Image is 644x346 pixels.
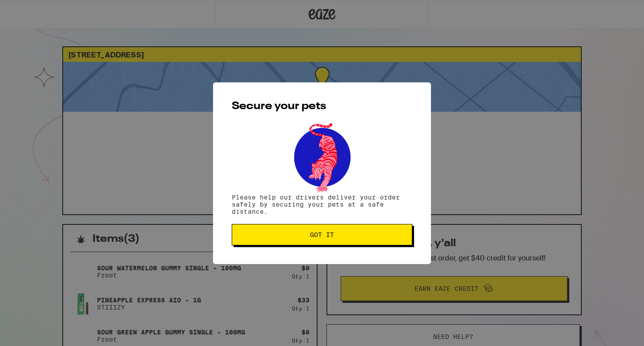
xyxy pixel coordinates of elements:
p: Please help our drivers deliver your order safely by securing your pets at a safe distance. [232,194,412,215]
span: Got it [310,232,334,238]
h2: Secure your pets [232,101,412,112]
button: Got it [232,224,412,245]
img: pets [286,121,358,194]
span: Hi. Need any help? [5,6,64,13]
